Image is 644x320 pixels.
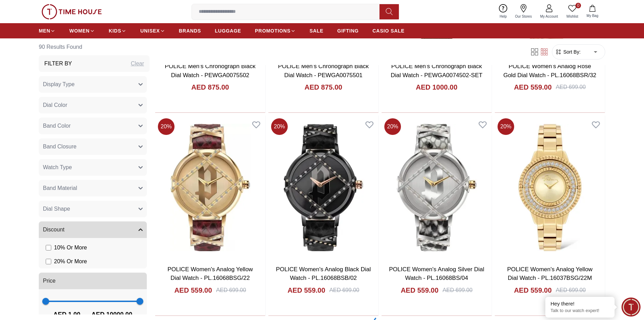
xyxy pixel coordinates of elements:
[43,184,77,192] span: Band Material
[165,63,256,79] a: POLICE Men's Chronograph Black Dial Watch - PEWGA0075502
[174,285,212,295] h4: AED 559.00
[373,27,405,34] span: CASIO SALE
[556,83,585,91] div: AED 699.00
[109,25,126,37] a: KIDS
[179,25,201,37] a: BRANDS
[39,159,147,176] button: Watch Type
[43,163,72,172] span: Watch Type
[416,82,457,92] h4: AED 1000.00
[39,221,147,238] button: Discount
[44,60,72,68] h3: Filter By
[53,310,80,319] span: AED 1.00
[69,25,95,37] a: WOMEN
[310,25,323,37] a: SALE
[511,3,536,20] a: Our Stores
[168,266,253,282] a: POLICE Women's Analog Yellow Dial Watch - PL.16068BSG/22
[562,48,581,55] span: Sort By:
[179,27,201,34] span: BRANDS
[276,266,371,282] a: POLICE Women's Analog Black Dial Watch - PL.16068BSB/02
[389,266,484,282] a: POLICE Women's Analog Silver Dial Watch - PL.16068BS/04
[91,310,132,319] span: AED 10000.00
[497,14,510,19] span: Help
[442,286,472,294] div: AED 699.00
[503,63,597,79] a: POLICE Women's Analog Rose Gold Dial Watch - PL.16068BSR/32
[39,180,147,196] button: Band Material
[575,3,581,8] span: 0
[43,277,55,285] span: Price
[43,80,74,89] span: Display Type
[43,143,77,151] span: Band Closure
[391,63,483,79] a: POLICE Men's Chronograph Black Dial Watch - PEWGA0074502-SET
[215,25,241,37] a: LUGGAGE
[39,201,147,217] button: Dial Shape
[54,257,87,266] span: 20 % Or More
[39,118,147,134] button: Band Color
[512,14,535,19] span: Our Stores
[255,25,296,37] a: PROMOTIONS
[495,3,511,20] a: Help
[337,25,359,37] a: GIFTING
[582,3,602,20] button: My Bag
[498,118,514,135] span: 20 %
[584,13,601,18] span: My Bag
[46,245,51,250] input: 10% Or More
[216,286,246,294] div: AED 699.00
[278,63,369,79] a: POLICE Men's Chronograph Black Dial Watch - PEWGA0075501
[514,82,552,92] h4: AED 559.00
[555,48,581,55] button: Sort By:
[39,76,147,93] button: Display Type
[373,25,405,37] a: CASIO SALE
[191,82,229,92] h4: AED 875.00
[43,101,67,109] span: Dial Color
[551,308,609,314] p: Talk to our watch expert!
[42,4,102,19] img: ...
[384,118,401,135] span: 20 %
[337,27,359,34] span: GIFTING
[271,118,288,135] span: 20 %
[287,285,325,295] h4: AED 559.00
[255,27,290,34] span: PROMOTIONS
[310,27,323,34] span: SALE
[495,116,605,259] img: POLICE Women's Analog Yellow Dial Watch - PL.16037BSG/22M
[562,3,582,20] a: 0Wishlist
[329,286,359,294] div: AED 699.00
[43,122,71,130] span: Band Color
[551,300,609,307] div: Hey there!
[43,205,70,213] span: Dial Shape
[158,118,175,135] span: 20 %
[140,27,160,34] span: UNISEX
[43,226,64,234] span: Discount
[564,14,581,19] span: Wishlist
[140,25,165,37] a: UNISEX
[507,266,593,282] a: POLICE Women's Analog Yellow Dial Watch - PL.16037BSG/22M
[39,273,147,289] button: Price
[514,285,552,295] h4: AED 559.00
[39,39,150,55] h6: 90 Results Found
[46,259,51,264] input: 20% Or More
[401,285,438,295] h4: AED 559.00
[109,27,121,34] span: KIDS
[382,116,492,259] img: POLICE Women's Analog Silver Dial Watch - PL.16068BS/04
[39,27,50,34] span: MEN
[268,116,378,259] img: POLICE Women's Analog Black Dial Watch - PL.16068BSB/02
[215,27,241,34] span: LUGGAGE
[155,116,265,259] img: POLICE Women's Analog Yellow Dial Watch - PL.16068BSG/22
[39,138,147,155] button: Band Closure
[54,244,87,252] span: 10 % Or More
[556,286,585,294] div: AED 699.00
[80,309,91,320] span: -
[39,25,55,37] a: MEN
[131,60,144,68] div: Clear
[621,298,641,317] div: Chat Widget
[39,97,147,113] button: Dial Color
[305,82,342,92] h4: AED 875.00
[537,14,561,19] span: My Account
[69,27,90,34] span: WOMEN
